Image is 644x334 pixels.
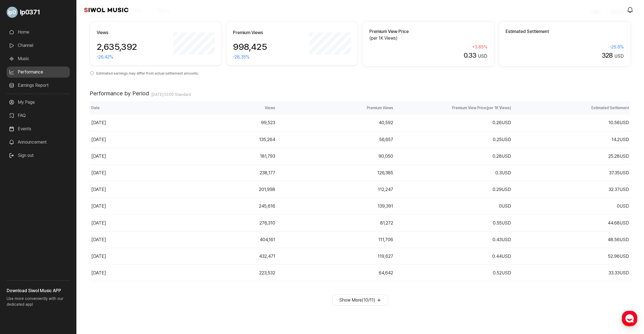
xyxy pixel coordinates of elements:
[7,27,70,38] a: Home
[97,42,137,52] span: 2,635,392
[7,137,70,148] a: Announcement
[46,184,62,189] span: Messages
[506,52,624,60] div: USD
[513,164,631,181] td: 37.35 USD
[90,114,159,131] td: [DATE]
[395,148,513,164] td: 0.28 USD
[159,231,277,248] td: 404,161
[7,67,70,78] a: Performance
[513,131,631,148] td: 14.2 USD
[7,287,70,294] h3: Download Siwol Music APP
[506,44,624,50] div: -25.6 %
[2,176,37,190] a: Home
[464,51,476,59] span: 0.33
[395,265,513,281] td: 0.52 USD
[602,51,613,59] span: 328
[506,28,624,35] h2: Estimated Settlement
[90,101,159,114] th: Date
[90,131,159,148] td: [DATE]
[277,114,395,131] td: 40,592
[332,295,388,306] button: Show More(10/11)
[7,40,70,51] a: Channel
[97,29,171,36] h2: Views
[513,181,631,198] td: 32.37 USD
[7,97,70,108] a: My Page
[395,131,513,148] td: 0.25 USD
[233,42,267,52] span: 998,425
[369,35,488,42] p: (per 1K Views)
[90,198,159,215] td: [DATE]
[395,181,513,198] td: 0.29 USD
[90,90,149,97] h2: Performance by Period
[7,4,70,20] a: Go to My Profile
[159,198,277,215] td: 245,616
[277,164,395,181] td: 126,385
[277,248,395,264] td: 119,627
[90,231,159,248] td: [DATE]
[395,164,513,181] td: 0.3 USD
[90,67,631,77] p: Estimated earnings may differ from actual settlement amounts.
[625,4,636,16] a: modal.notifications
[277,265,395,281] td: 64,642
[90,265,159,281] td: [DATE]
[90,101,631,281] div: performance of period
[90,181,159,198] td: [DATE]
[513,231,631,248] td: 48.56 USD
[277,131,395,148] td: 56,657
[90,248,159,264] td: [DATE]
[513,114,631,131] td: 10.56 USD
[395,231,513,248] td: 0.43 USD
[233,54,307,60] div: -28.35 %
[159,114,277,131] td: 99,523
[20,7,40,17] span: lp0371
[513,265,631,281] td: 33.33 USD
[513,101,631,114] th: Estimated Settlement
[151,92,191,97] span: [DATE] . 12:00 Standard
[369,44,488,50] div: + 3.85 %
[90,215,159,231] td: [DATE]
[513,248,631,264] td: 52.96 USD
[395,101,513,114] th: Premium View Price (per 1K Views)
[159,181,277,198] td: 201,998
[513,215,631,231] td: 44.68 USD
[395,114,513,131] td: 0.26 USD
[369,28,488,35] h2: Premium View Price
[14,184,24,188] span: Home
[7,123,70,134] a: Events
[513,148,631,164] td: 25.28 USD
[7,80,70,91] a: Earnings Report
[90,164,159,181] td: [DATE]
[159,131,277,148] td: 135,264
[7,294,70,312] p: Use more conveniently with our dedicated app!
[277,148,395,164] td: 90,050
[395,215,513,231] td: 0.55 USD
[159,101,277,114] th: Views
[7,150,36,161] button: Sign out
[277,215,395,231] td: 81,272
[90,148,159,164] td: [DATE]
[513,198,631,215] td: 0 USD
[159,164,277,181] td: 238,177
[395,198,513,215] td: 0 USD
[37,176,71,190] a: Messages
[97,54,171,60] div: -26.42 %
[82,184,96,188] span: Settings
[159,265,277,281] td: 223,532
[277,181,395,198] td: 112,247
[277,198,395,215] td: 139,391
[159,248,277,264] td: 432,471
[277,101,395,114] th: Premium Views
[233,29,307,36] h2: Premium Views
[7,53,70,64] a: Music
[7,110,70,121] a: FAQ
[159,215,277,231] td: 276,310
[277,231,395,248] td: 111,706
[369,52,488,60] div: USD
[71,176,106,190] a: Settings
[395,248,513,264] td: 0.44 USD
[159,148,277,164] td: 181,793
